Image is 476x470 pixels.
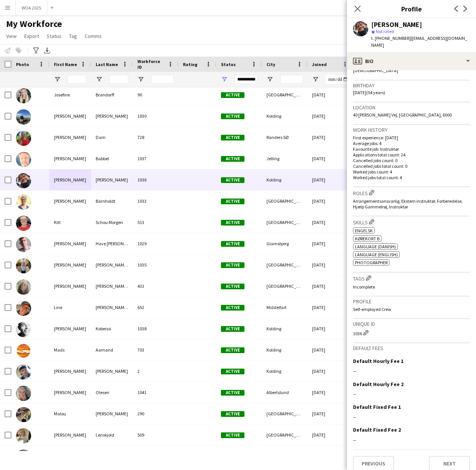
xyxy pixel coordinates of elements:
div: 509 [133,424,178,445]
div: [GEOGRAPHIC_DATA] [262,424,307,445]
span: Engelsk [355,228,373,233]
span: View [6,33,17,39]
span: [DATE] (54 years) [353,90,385,95]
span: Active [221,305,244,311]
span: Photographer [355,260,388,265]
h3: Default Fixed Fee 1 [353,404,401,410]
div: [DATE] [307,127,353,148]
div: [PERSON_NAME] [49,233,91,254]
span: Language (Danish) [355,244,396,249]
div: [DATE] [307,424,353,445]
div: 1030 [133,106,178,126]
button: Open Filter Menu [266,76,273,83]
span: Active [221,369,244,374]
img: Karoline Lunddal Dam [16,131,31,146]
div: [GEOGRAPHIC_DATA] [262,84,307,105]
div: [PERSON_NAME] [PERSON_NAME] [91,254,133,275]
div: Schou Morgen [91,212,133,233]
div: 728 [133,127,178,148]
div: [DATE] [307,382,353,403]
div: [DATE] [307,84,353,105]
app-action-btn: Export XLSX [43,46,52,55]
div: 2 [133,361,178,382]
div: Kitt [49,212,91,233]
div: Albertslund [262,382,307,403]
div: [DATE] [307,233,353,254]
h3: Profile [353,298,470,305]
span: Active [221,411,244,417]
div: [PERSON_NAME] [91,361,133,382]
span: City [266,62,275,67]
div: [DATE] [307,446,353,467]
span: Active [221,177,244,183]
img: Kim Aagaard Holm [16,173,31,188]
img: Magnus Knudsen [16,364,31,380]
span: | [EMAIL_ADDRESS][DOMAIN_NAME] [371,35,467,48]
div: -- [353,391,470,397]
p: Self-employed Crew [353,306,470,312]
div: Babbel [91,148,133,169]
div: 290 [133,403,178,424]
input: First Name Filter Input [68,75,87,84]
div: [DATE] [307,297,353,318]
div: 1041 [133,382,178,403]
span: Status [47,33,61,39]
p: Incomplete [353,284,470,290]
div: Mads [49,339,91,360]
div: 1035 [133,254,178,275]
h3: Location [353,104,470,111]
span: Status [221,62,236,67]
div: Aamand [91,339,133,360]
img: Josefine Brandorff [16,88,31,103]
h3: Default fees [353,345,470,352]
img: Lasse Have Clausen Pedersen [16,237,31,252]
span: Active [221,92,244,98]
span: First Name [54,62,77,67]
div: Brandorff [91,84,133,105]
div: 703 [133,339,178,360]
div: [DATE] [307,318,353,339]
input: City Filter Input [280,75,303,84]
span: Comms [85,33,102,39]
input: Last Name Filter Input [109,75,128,84]
div: [PERSON_NAME] [91,403,133,424]
a: Status [44,31,65,41]
h3: Tags [353,274,470,282]
h3: Default Hourly Fee 2 [353,381,403,388]
div: 1029 [133,233,178,254]
div: 1037 [133,148,178,169]
h3: Birthday [353,82,470,89]
img: Kim Babbel [16,152,31,167]
div: 1036 [353,329,470,336]
div: [PERSON_NAME] [91,106,133,126]
div: 1033 [133,191,178,211]
div: Kobeissi [91,318,133,339]
img: Marie Bue pedersen [16,449,31,465]
div: Randers SØ [262,127,307,148]
h3: Profile [347,4,476,14]
img: Lucas Kobeissi [16,322,31,337]
div: Josefine [49,84,91,105]
span: Tag [69,33,77,39]
img: Kirsten Bärnholdt [16,194,31,210]
div: [PERSON_NAME] [91,169,133,190]
span: Active [221,241,244,247]
p: Worked jobs total count: 4 [353,175,470,180]
div: [DATE] [307,403,353,424]
div: -- [353,437,470,443]
div: [PERSON_NAME] [PERSON_NAME] [91,297,133,318]
span: Active [221,114,244,119]
span: t. [PHONE_NUMBER] [371,35,411,41]
span: Kørekort B [355,236,380,241]
span: [DEMOGRAPHIC_DATA] [353,68,398,73]
h3: Default Fixed Fee 2 [353,426,401,433]
img: Liff Solan Thomsen [16,279,31,295]
span: Active [221,432,244,438]
div: [GEOGRAPHIC_DATA] [262,254,307,275]
span: Active [221,199,244,204]
div: [PERSON_NAME] [49,127,91,148]
div: Bio [347,52,476,70]
div: Bärnholdt [91,191,133,211]
div: [DATE] [307,191,353,211]
div: -- [353,367,470,374]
